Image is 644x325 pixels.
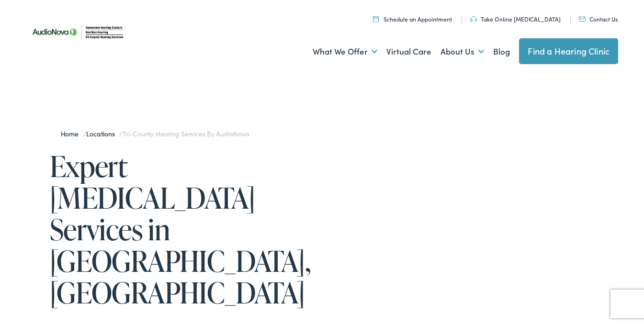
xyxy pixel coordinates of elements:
[313,34,377,69] a: What We Offer
[579,15,618,23] a: Contact Us
[493,34,510,69] a: Blog
[579,17,586,22] img: utility icon
[373,16,379,22] img: utility icon
[86,129,119,138] a: Locations
[61,129,83,138] a: Home
[50,150,322,308] h1: Expert [MEDICAL_DATA] Services in [GEOGRAPHIC_DATA], [GEOGRAPHIC_DATA]
[373,15,452,23] a: Schedule an Appointment
[470,15,561,23] a: Take Online [MEDICAL_DATA]
[61,129,249,138] span: / /
[386,34,431,69] a: Virtual Care
[519,38,618,64] a: Find a Hearing Clinic
[123,129,249,138] span: Tri-County Hearing Services by AudioNova
[470,16,477,22] img: utility icon
[441,34,484,69] a: About Us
